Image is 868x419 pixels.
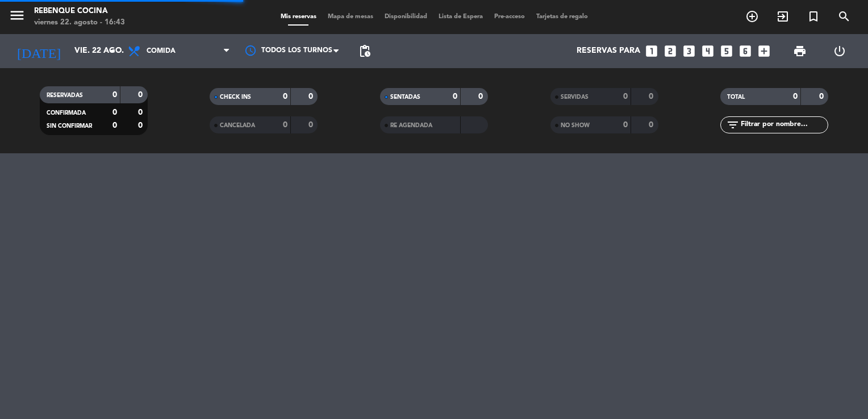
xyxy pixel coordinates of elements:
[322,14,379,20] span: Mapa de mesas
[726,118,740,132] i: filter_list
[727,94,745,100] span: TOTAL
[700,44,715,58] i: looks_4
[489,14,531,20] span: Pre-acceso
[649,93,656,100] strong: 0
[820,34,859,68] div: LOG OUT
[623,93,628,100] strong: 0
[283,121,287,129] strong: 0
[220,123,255,128] span: CANCELADA
[829,7,859,26] span: BUSCAR
[433,14,489,20] span: Lista de Espera
[737,7,767,26] span: RESERVAR MESA
[793,44,807,58] span: print
[478,93,485,100] strong: 0
[112,91,117,99] strong: 0
[112,121,117,129] strong: 0
[561,123,590,128] span: NO SHOW
[47,123,92,129] span: SIN CONFIRMAR
[793,93,798,100] strong: 0
[577,47,640,56] span: Reservas para
[531,14,594,20] span: Tarjetas de regalo
[47,93,83,98] span: RESERVADAS
[719,44,734,58] i: looks_5
[807,10,820,23] i: turned_in_not
[837,10,851,23] i: search
[833,44,846,58] i: power_settings_new
[745,10,759,23] i: add_circle_outline
[138,91,145,99] strong: 0
[644,44,659,58] i: looks_one
[275,14,322,20] span: Mis reservas
[9,7,26,28] button: menu
[767,7,798,26] span: WALK IN
[623,121,628,129] strong: 0
[740,119,828,131] input: Filtrar por nombre...
[649,121,656,129] strong: 0
[106,44,119,58] i: arrow_drop_down
[147,47,176,55] span: Comida
[390,94,420,100] span: SENTADAS
[798,7,829,26] span: Reserva especial
[34,6,125,17] div: Rebenque Cocina
[138,108,145,116] strong: 0
[9,39,69,64] i: [DATE]
[47,110,86,116] span: CONFIRMADA
[283,93,287,100] strong: 0
[757,44,771,58] i: add_box
[358,44,372,58] span: pending_actions
[776,10,790,23] i: exit_to_app
[112,108,117,116] strong: 0
[308,121,315,129] strong: 0
[390,123,432,128] span: RE AGENDADA
[738,44,753,58] i: looks_6
[561,94,589,100] span: SERVIDAS
[220,94,251,100] span: CHECK INS
[308,93,315,100] strong: 0
[453,93,457,100] strong: 0
[819,93,826,100] strong: 0
[663,44,678,58] i: looks_two
[682,44,696,58] i: looks_3
[379,14,433,20] span: Disponibilidad
[34,17,125,28] div: viernes 22. agosto - 16:43
[138,121,145,129] strong: 0
[9,7,26,24] i: menu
